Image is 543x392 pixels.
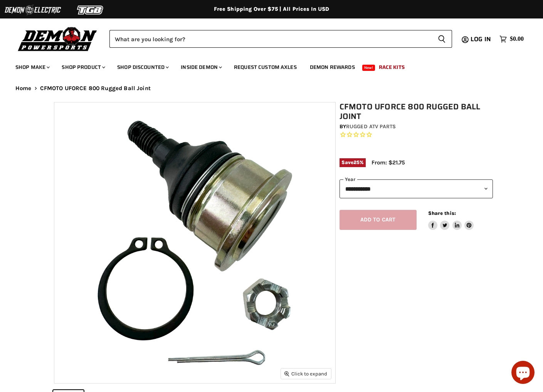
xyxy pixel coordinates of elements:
img: TGB Logo 2 [62,3,119,17]
button: Click to expand [281,369,331,379]
span: CFMOTO UFORCE 800 Rugged Ball Joint [40,85,151,92]
a: Rugged ATV Parts [346,123,396,130]
a: Home [15,85,32,92]
span: New! [362,65,375,71]
button: Search [432,30,452,48]
div: by [340,122,493,131]
inbox-online-store-chat: Shopify online store chat [509,361,537,386]
h1: CFMOTO UFORCE 800 Rugged Ball Joint [340,102,493,121]
img: Demon Electric Logo 2 [4,3,62,17]
span: Log in [471,34,491,44]
span: Click to expand [284,371,327,377]
a: Race Kits [373,59,410,75]
a: Log in [467,36,496,43]
span: From: $21.75 [372,159,405,166]
a: $0.00 [496,34,528,45]
form: Product [109,30,452,48]
a: Inside Demon [175,59,227,75]
img: CFMOTO UFORCE 800 Rugged Ball Joint [54,102,335,383]
a: Shop Product [56,59,110,75]
span: Save % [340,158,366,167]
span: 25 [353,159,360,165]
select: year [340,179,493,198]
span: Share this: [428,210,456,216]
ul: Main menu [10,56,522,75]
span: Rated 0.0 out of 5 stars 0 reviews [340,131,493,139]
a: Request Custom Axles [228,59,303,75]
span: $0.00 [510,35,524,43]
img: Demon Powersports [15,25,100,52]
a: Shop Make [10,59,54,75]
a: Shop Discounted [111,59,173,75]
aside: Share this: [428,210,474,230]
a: Demon Rewards [304,59,361,75]
input: Search [109,30,432,48]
